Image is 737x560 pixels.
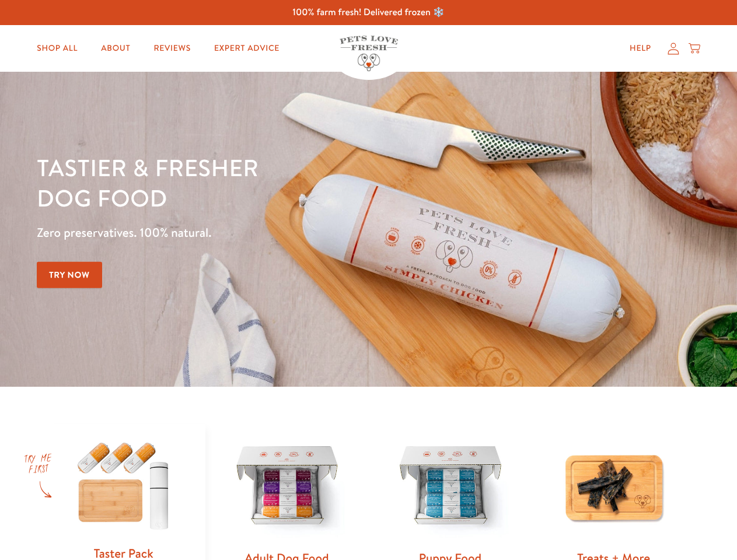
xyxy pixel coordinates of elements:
a: Shop All [27,37,87,60]
p: Zero preservatives. 100% natural. [37,222,479,243]
a: Help [620,37,661,60]
h1: Tastier & fresher dog food [37,152,479,213]
a: Expert Advice [205,37,289,60]
a: About [92,37,139,60]
a: Reviews [144,37,200,60]
img: Pets Love Fresh [340,36,398,71]
a: Try Now [37,262,102,288]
